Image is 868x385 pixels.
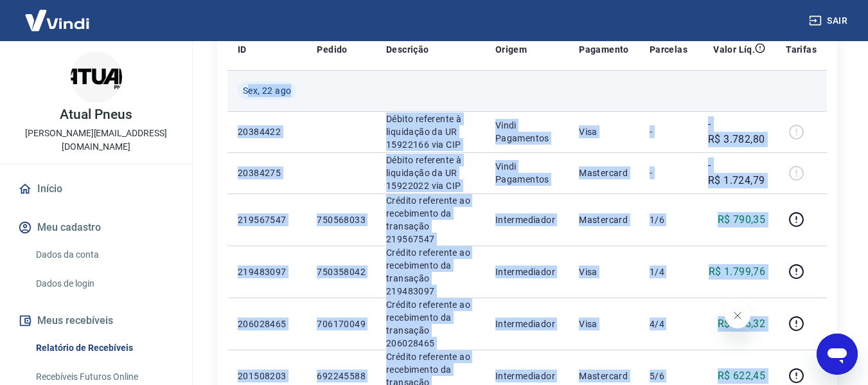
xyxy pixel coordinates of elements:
p: 219567547 [238,213,296,226]
p: 5/6 [650,370,687,382]
p: Crédito referente ao recebimento da transação 206028465 [386,298,475,350]
p: 750568033 [317,213,366,226]
p: Visa [579,318,629,330]
p: Intermediador [495,318,558,330]
p: Débito referente à liquidação da UR 15922022 via CIP [386,154,475,192]
a: Início [15,175,177,203]
p: Crédito referente ao recebimento da transação 219567547 [386,194,475,246]
p: R$ 516,32 [718,316,766,332]
p: Mastercard [579,166,629,179]
p: Intermediador [495,370,558,382]
p: Crédito referente ao recebimento da transação 219483097 [386,246,475,298]
img: b7dbf8c6-a9bd-4944-97d5-addfc2141217.jpeg [71,51,122,103]
p: Mastercard [579,213,629,226]
p: - [650,125,687,138]
p: 20384422 [238,125,296,138]
a: Dados de login [31,271,177,297]
p: 706170049 [317,318,366,330]
a: Dados da conta [31,242,177,268]
p: Tarifas [786,43,817,56]
iframe: Fechar mensagem [725,303,750,328]
p: 692245588 [317,370,366,382]
p: Intermediador [495,265,558,278]
p: Pedido [317,43,347,56]
p: Vindi Pagamentos [495,119,558,145]
p: Visa [579,265,629,278]
p: 20384275 [238,166,296,179]
iframe: Botão para abrir a janela de mensagens [817,334,858,375]
span: Olá! Precisa de ajuda? [8,9,108,19]
img: Vindi [15,1,99,40]
p: Débito referente à liquidação da UR 15922166 via CIP [386,112,475,151]
p: Visa [579,125,629,138]
p: 750358042 [317,265,366,278]
p: 201508203 [238,370,296,382]
p: - [650,166,687,179]
button: Sair [806,9,853,33]
p: Intermediador [495,213,558,226]
p: 1/6 [650,213,687,226]
p: [PERSON_NAME][EMAIL_ADDRESS][DOMAIN_NAME] [10,127,182,154]
p: Descrição [386,43,429,56]
p: Atual Pneus [60,108,132,121]
p: -R$ 1.724,79 [708,157,765,188]
p: -R$ 3.782,80 [708,116,765,147]
button: Meus recebíveis [15,307,177,335]
a: Relatório de Recebíveis [31,335,177,361]
p: R$ 790,35 [718,212,766,228]
p: 219483097 [238,265,296,278]
p: Pagamento [579,43,629,56]
p: Origem [495,43,527,56]
p: ID [238,43,247,56]
p: Valor Líq. [713,43,755,56]
p: 4/4 [650,318,687,330]
p: R$ 1.799,76 [709,264,765,280]
button: Meu cadastro [15,213,177,242]
span: Sex, 22 ago [243,84,291,97]
p: 206028465 [238,318,296,330]
p: R$ 622,45 [718,368,766,384]
p: Mastercard [579,370,629,382]
p: Vindi Pagamentos [495,160,558,186]
p: Parcelas [650,43,687,56]
p: 1/4 [650,265,687,278]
